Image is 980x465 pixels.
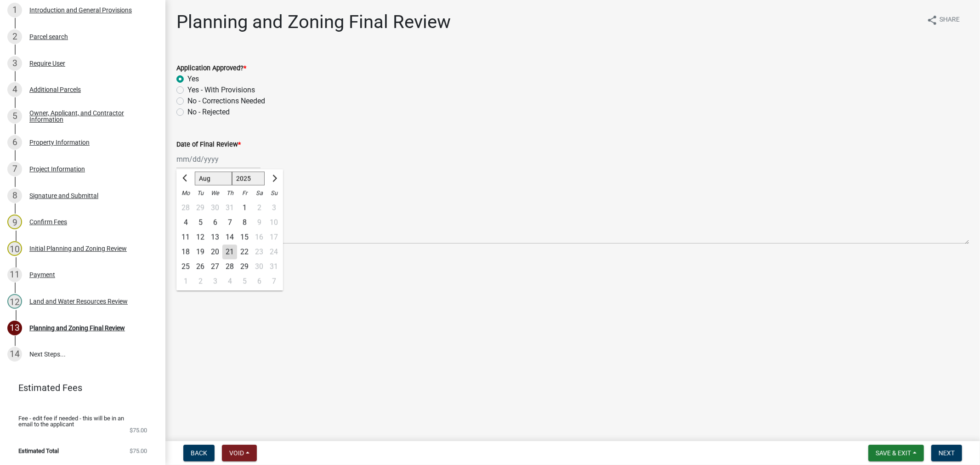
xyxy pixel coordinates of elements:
div: 4 [7,82,22,97]
span: $75.00 [130,448,147,454]
div: Additional Parcels [29,86,81,93]
button: Previous month [180,171,191,186]
div: 12 [7,294,22,309]
i: share [927,15,938,26]
div: Fr [237,186,252,200]
div: Initial Planning and Zoning Review [29,245,127,252]
div: Friday, August 15, 2025 [237,230,252,244]
div: 28 [178,200,193,215]
div: Monday, August 4, 2025 [178,215,193,230]
div: 11 [7,267,22,282]
div: Confirm Fees [29,219,67,225]
div: 2 [193,274,208,289]
div: 7 [7,162,22,176]
div: Tuesday, August 26, 2025 [193,259,208,274]
span: Save & Exit [876,449,911,457]
div: Sa [252,186,266,200]
div: 1 [178,274,193,289]
div: 14 [222,230,237,244]
div: Planning and Zoning Final Review [29,325,125,331]
div: 30 [208,200,222,215]
div: Wednesday, July 30, 2025 [208,200,222,215]
label: Yes [187,74,199,85]
label: Date of Final Review [176,142,241,148]
div: 13 [7,321,22,335]
div: 8 [7,188,22,203]
div: Thursday, August 7, 2025 [222,215,237,230]
div: Wednesday, August 6, 2025 [208,215,222,230]
button: Void [222,445,257,461]
div: Tu [193,186,208,200]
div: 29 [237,259,252,274]
span: Share [940,15,960,26]
a: Estimated Fees [7,379,151,397]
div: Tuesday, July 29, 2025 [193,200,208,215]
div: Wednesday, September 3, 2025 [208,274,222,289]
div: 3 [208,274,222,289]
div: Property Information [29,139,90,146]
div: Thursday, September 4, 2025 [222,274,237,289]
div: 15 [237,230,252,244]
div: Monday, August 18, 2025 [178,244,193,259]
div: Friday, August 1, 2025 [237,200,252,215]
select: Select year [232,172,265,186]
div: Owner, Applicant, and Contractor Information [29,110,151,123]
div: 5 [237,274,252,289]
div: Thursday, August 14, 2025 [222,230,237,244]
div: Monday, July 28, 2025 [178,200,193,215]
div: Friday, September 5, 2025 [237,274,252,289]
div: 7 [222,215,237,230]
div: Friday, August 8, 2025 [237,215,252,230]
button: Next [931,445,962,461]
div: 6 [208,215,222,230]
label: No - Corrections Needed [187,96,265,107]
div: 1 [7,3,22,17]
div: 2 [7,29,22,44]
div: Land and Water Resources Review [29,298,128,305]
div: 26 [193,259,208,274]
div: 22 [237,244,252,259]
label: Application Approved? [176,65,246,72]
div: Tuesday, August 12, 2025 [193,230,208,244]
div: Wednesday, August 27, 2025 [208,259,222,274]
div: 9 [7,215,22,229]
div: 28 [222,259,237,274]
div: Thursday, August 28, 2025 [222,259,237,274]
div: Introduction and General Provisions [29,7,132,13]
div: Thursday, July 31, 2025 [222,200,237,215]
div: Tuesday, August 19, 2025 [193,244,208,259]
span: Back [191,449,207,457]
div: 5 [193,215,208,230]
div: 6 [7,135,22,150]
span: Estimated Total [18,448,59,454]
div: Monday, September 1, 2025 [178,274,193,289]
div: Tuesday, August 5, 2025 [193,215,208,230]
div: 31 [222,200,237,215]
div: Friday, August 22, 2025 [237,244,252,259]
div: Monday, August 25, 2025 [178,259,193,274]
div: Su [266,186,281,200]
div: 20 [208,244,222,259]
div: 21 [222,244,237,259]
div: Monday, August 11, 2025 [178,230,193,244]
label: No - Rejected [187,107,230,118]
div: 25 [178,259,193,274]
div: 14 [7,347,22,362]
span: Next [939,449,955,457]
div: Mo [178,186,193,200]
select: Select month [195,172,232,186]
div: Payment [29,272,55,278]
div: 18 [178,244,193,259]
button: Next month [268,171,279,186]
span: $75.00 [130,427,147,433]
div: 19 [193,244,208,259]
div: 8 [237,215,252,230]
span: Void [229,449,244,457]
span: Fee - edit fee if needed - this will be in an email to the applicant [18,415,132,427]
div: 5 [7,109,22,124]
div: Friday, August 29, 2025 [237,259,252,274]
button: shareShare [919,11,967,29]
button: Save & Exit [868,445,924,461]
div: We [208,186,222,200]
div: 27 [208,259,222,274]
